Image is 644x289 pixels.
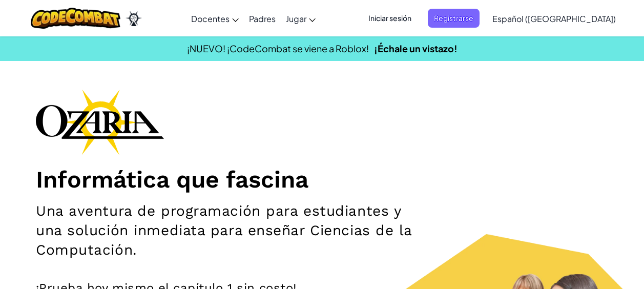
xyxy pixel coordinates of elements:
[374,43,458,54] a: ¡Échale un vistazo!
[187,43,369,54] span: ¡NUEVO! ¡CodeCombat se viene a Roblox!
[36,165,608,194] h1: Informática que fascina
[492,13,616,24] span: Español ([GEOGRAPHIC_DATA])
[362,9,418,28] button: Iniciar sesión
[36,201,419,260] h2: Una aventura de programación para estudiantes y una solución inmediata para enseñar Ciencias de l...
[186,5,244,32] a: Docentes
[286,13,306,24] span: Jugar
[191,13,230,24] span: Docentes
[126,11,142,26] img: Ozaria
[31,8,120,29] img: CodeCombat logo
[487,5,621,32] a: Español ([GEOGRAPHIC_DATA])
[428,9,480,28] button: Registrarse
[244,5,281,32] a: Padres
[281,5,321,32] a: Jugar
[36,89,164,155] img: Ozaria branding logo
